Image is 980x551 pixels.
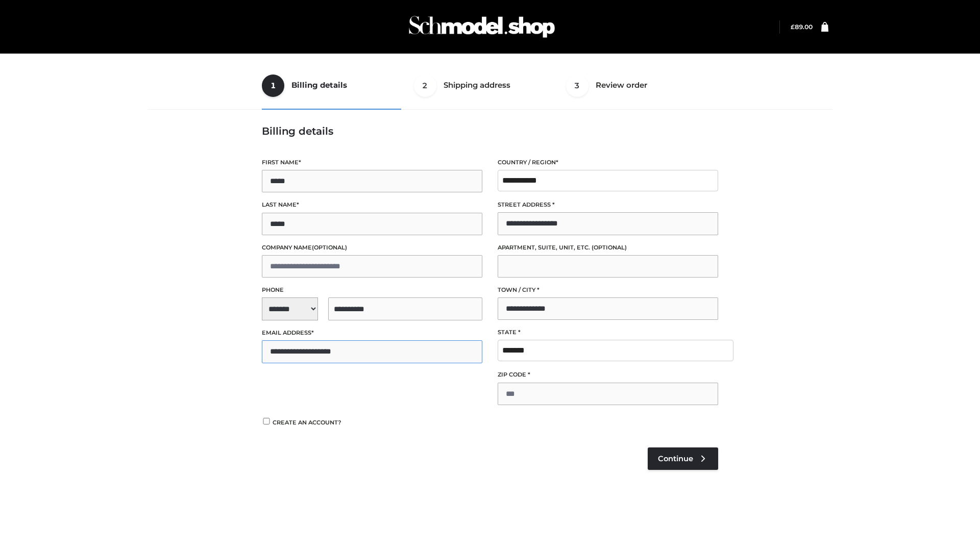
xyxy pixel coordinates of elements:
input: Create an account? [262,418,271,424]
a: £89.00 [791,23,813,31]
span: £ [791,23,795,31]
a: Continue [648,447,718,470]
label: State [498,328,718,337]
span: Create an account? [273,419,341,426]
label: ZIP Code [498,370,718,380]
label: Last name [262,200,482,210]
label: Country / Region [498,158,718,167]
label: Company name [262,243,482,253]
span: (optional) [312,244,347,251]
label: Phone [262,285,482,295]
span: (optional) [592,244,627,251]
span: Continue [658,454,693,463]
label: Apartment, suite, unit, etc. [498,243,718,253]
bdi: 89.00 [791,23,813,31]
label: First name [262,158,482,167]
img: Schmodel Admin 964 [405,7,558,47]
label: Town / City [498,285,718,295]
label: Email address [262,328,482,338]
label: Street address [498,200,718,210]
h3: Billing details [262,125,718,137]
